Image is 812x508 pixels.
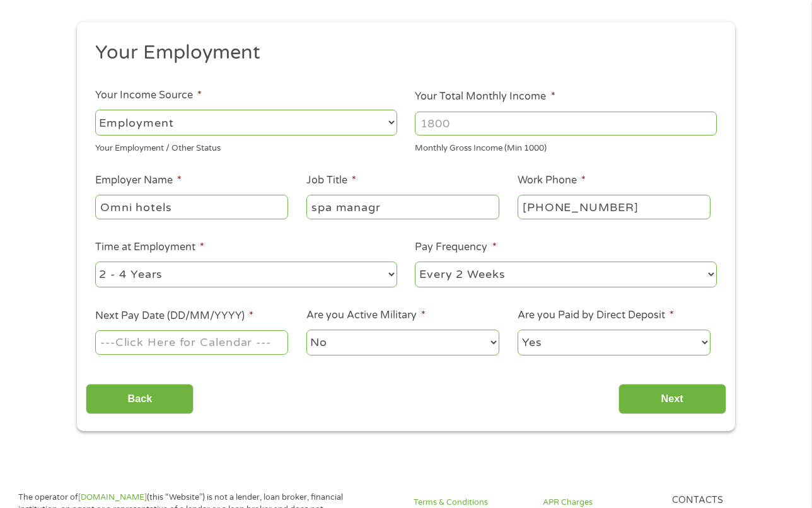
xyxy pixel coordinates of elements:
label: Job Title [306,174,356,187]
input: ---Click Here for Calendar --- [95,330,288,354]
label: Are you Paid by Direct Deposit [518,309,674,322]
label: Employer Name [95,174,182,187]
label: Are you Active Military [306,309,426,322]
label: Pay Frequency [415,241,496,254]
input: (231) 754-4010 [518,195,710,219]
label: Work Phone [518,174,586,187]
input: Cashier [306,195,499,219]
input: Back [86,384,194,415]
a: [DOMAIN_NAME] [78,492,147,502]
label: Your Income Source [95,89,202,102]
label: Time at Employment [95,241,204,254]
input: Walmart [95,195,288,219]
input: Next [618,384,726,415]
label: Your Total Monthly Income [415,90,555,103]
div: Monthly Gross Income (Min 1000) [415,138,717,155]
label: Next Pay Date (DD/MM/YYYY) [95,309,253,323]
input: 1800 [415,112,717,136]
h4: Contacts [672,495,786,507]
h2: Your Employment [95,40,708,66]
div: Your Employment / Other Status [95,138,397,155]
